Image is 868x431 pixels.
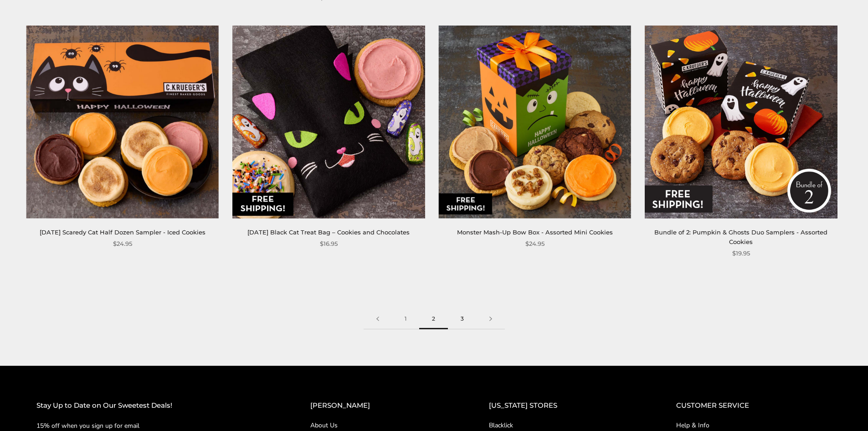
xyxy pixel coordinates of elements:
[645,26,837,218] img: Bundle of 2: Pumpkin & Ghosts Duo Samplers - Assorted Cookies
[732,249,750,258] span: $19.95
[457,228,613,236] a: Monster Mash-Up Bow Box - Assorted Mini Cookies
[448,309,477,329] a: 3
[489,421,640,430] a: Blacklick
[654,228,827,245] a: Bundle of 2: Pumpkin & Ghosts Duo Samplers - Assorted Cookies
[40,228,205,236] a: [DATE] Scaredy Cat Half Dozen Sampler - Iced Cookies
[392,309,419,329] a: 1
[439,26,631,218] img: Monster Mash-Up Bow Box - Assorted Mini Cookies
[477,309,505,329] a: Next page
[364,309,392,329] a: Previous page
[525,239,544,249] span: $24.95
[676,421,832,430] a: Help & Info
[36,421,274,431] p: 15% off when you sign up for email
[26,26,219,218] img: Halloween Scaredy Cat Half Dozen Sampler - Iced Cookies
[113,239,132,249] span: $24.95
[247,228,410,236] a: [DATE] Black Cat Treat Bag – Cookies and Chocolates
[232,26,425,218] img: Halloween Black Cat Treat Bag – Cookies and Chocolates
[36,400,274,411] h2: Stay Up to Date on Our Sweetest Deals!
[320,239,338,249] span: $16.95
[7,396,94,424] iframe: Sign Up via Text for Offers
[310,421,452,430] a: About Us
[489,400,640,411] h2: [US_STATE] STORES
[310,400,452,411] h2: [PERSON_NAME]
[676,400,832,411] h2: CUSTOMER SERVICE
[419,309,448,329] span: 2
